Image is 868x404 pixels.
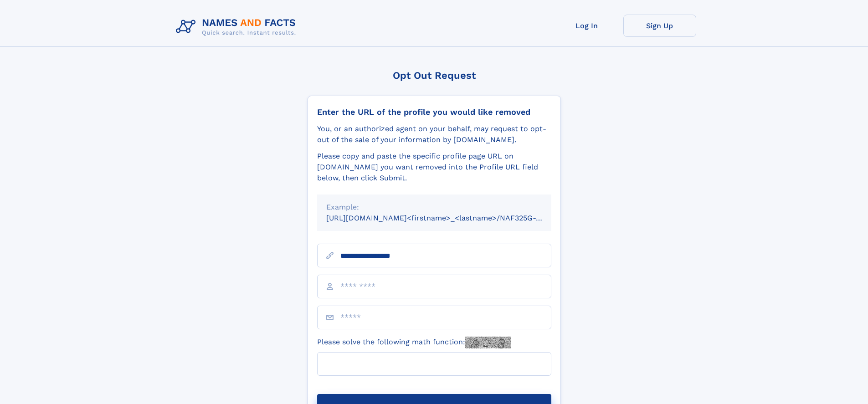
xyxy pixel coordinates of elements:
div: Please copy and paste the specific profile page URL on [DOMAIN_NAME] you want removed into the Pr... [317,151,551,184]
label: Please solve the following math function: [317,337,511,348]
div: Opt Out Request [308,70,561,81]
small: [URL][DOMAIN_NAME]<firstname>_<lastname>/NAF325G-xxxxxxxx [326,214,569,222]
div: Enter the URL of the profile you would like removed [317,107,551,117]
div: You, or an authorized agent on your behalf, may request to opt-out of the sale of your informatio... [317,123,551,145]
div: Example: [326,202,542,213]
a: Log In [550,15,623,37]
a: Sign Up [623,15,696,37]
img: Logo Names and Facts [172,15,303,39]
